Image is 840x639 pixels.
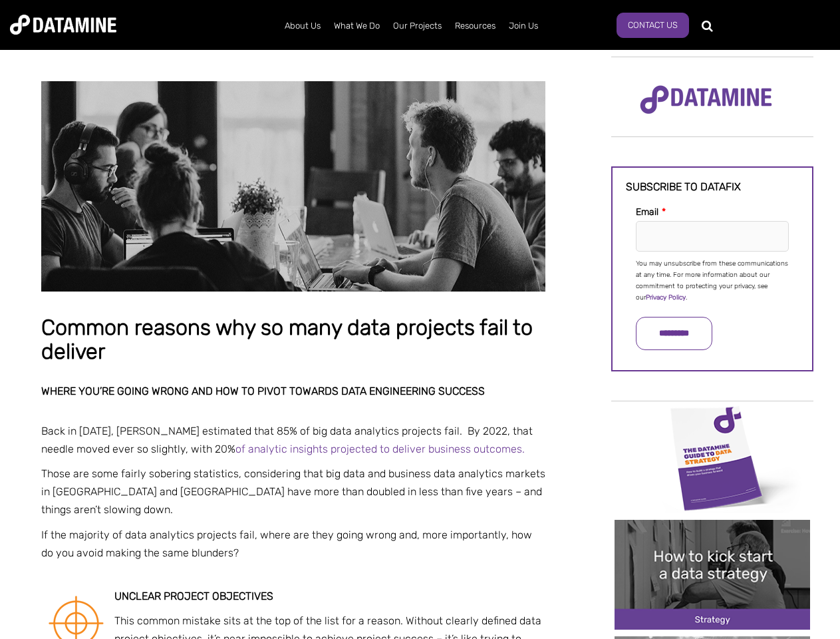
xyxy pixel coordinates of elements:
p: Back in [DATE], [PERSON_NAME] estimated that 85% of big data analytics projects fail. By 2022, th... [41,422,545,458]
a: of analytic insights projected to deliver business outcomes. [235,443,525,455]
a: About Us [278,9,327,43]
strong: Unclear project objectives [114,590,273,602]
a: Resources [448,9,502,43]
img: Datamine [10,15,116,35]
a: Privacy Policy [646,294,686,302]
img: Common reasons why so many data projects fail to deliver [41,81,545,292]
h1: Common reasons why so many data projects fail to deliver [41,316,545,363]
p: You may unsubscribe from these communications at any time. For more information about our commitm... [636,258,789,304]
a: Join Us [502,9,545,43]
img: Data Strategy Cover thumbnail [615,403,810,513]
img: Datamine Logo No Strapline - Purple [631,77,781,123]
p: If the majority of data analytics projects fail, where are they going wrong and, more importantly... [41,526,545,562]
a: Contact Us [617,13,689,38]
h3: Subscribe to datafix [626,181,799,193]
h2: Where you’re going wrong and how to pivot towards data engineering success [41,385,545,397]
img: 20241212 How to kick start a data strategy-2 [615,520,810,630]
a: Our Projects [386,9,448,43]
p: Those are some fairly sobering statistics, considering that big data and business data analytics ... [41,465,545,519]
span: Email [636,206,658,218]
a: What We Do [327,9,386,43]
